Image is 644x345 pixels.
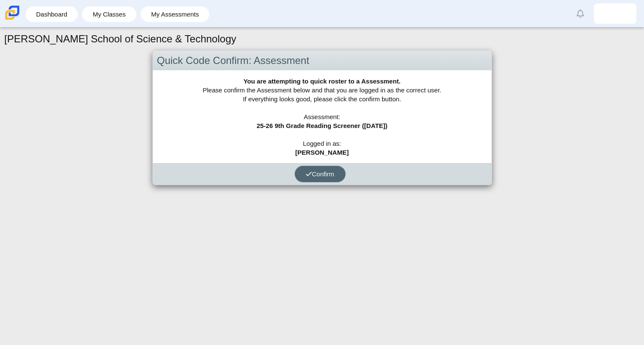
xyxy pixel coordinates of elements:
div: Please confirm the Assessment below and that you are logged in as the correct user. If everything... [153,70,492,163]
b: You are attempting to quick roster to a Assessment. [243,78,400,85]
a: Dashboard [30,6,73,22]
a: Alerts [571,4,590,23]
h1: [PERSON_NAME] School of Science & Technology [4,32,236,46]
img: Carmen School of Science & Technology [3,4,21,22]
a: My Classes [86,6,132,22]
b: 25-26 9th Grade Reading Screener ([DATE]) [256,122,387,129]
img: jose.barraganestra.R3tnQ6 [608,7,622,20]
button: Confirm [295,166,346,182]
a: My Assessments [145,6,205,22]
a: Carmen School of Science & Technology [3,16,21,23]
div: Quick Code Confirm: Assessment [153,51,492,71]
b: [PERSON_NAME] [295,149,349,156]
span: Confirm [306,170,335,178]
a: jose.barraganestra.R3tnQ6 [594,3,636,24]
